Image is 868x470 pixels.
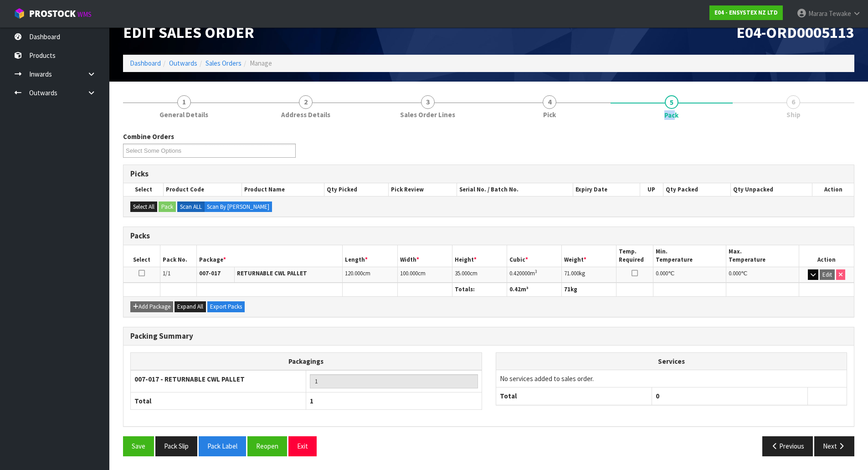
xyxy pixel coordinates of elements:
span: Tewake [829,9,851,18]
h3: Packing Summary [130,332,847,341]
span: 0.420000 [509,269,530,277]
strong: 007-017 - RETURNABLE CWL PALLET [134,375,245,383]
td: cm [397,267,452,283]
th: Total [131,393,306,410]
th: Width [397,245,452,267]
span: Sales Order Lines [400,110,455,119]
th: Product Code [164,183,242,196]
button: Add Package [130,301,173,312]
span: 6 [786,95,800,109]
td: cm [452,267,507,283]
span: Marara [808,9,827,18]
th: Pack No. [160,245,196,267]
td: No services added to sales order. [496,370,847,387]
button: Pack Label [199,436,246,456]
th: Temp. Required [616,245,653,267]
th: Pick Review [389,183,457,196]
span: 71.000 [564,269,579,277]
span: General Details [159,110,208,119]
span: Pick [543,110,556,119]
th: Cubic [507,245,562,267]
span: E04-ORD0005113 [736,23,854,42]
span: 1/1 [163,269,170,277]
span: 100.000 [400,269,418,277]
small: WMS [77,10,92,19]
span: 0.000 [656,269,668,277]
th: Expiry Date [573,183,640,196]
th: Height [452,245,507,267]
span: Address Details [281,110,330,119]
a: Sales Orders [205,59,241,67]
span: 0.42 [509,285,521,293]
td: kg [562,267,616,283]
span: 2 [299,95,313,109]
th: Min. Temperature [653,245,726,267]
button: Expand All [175,301,206,312]
th: Select [123,183,164,196]
span: 35.000 [455,269,470,277]
button: Select All [130,201,157,212]
th: Totals: [452,283,507,296]
th: UP [640,183,663,196]
button: Save [123,436,154,456]
th: Action [812,183,854,196]
span: Ship [786,110,801,119]
span: 5 [665,95,678,109]
span: 1 [310,397,313,405]
th: Length [343,245,397,267]
th: m³ [507,283,562,296]
th: Weight [562,245,616,267]
button: Pack [159,201,176,212]
a: Outwards [169,59,197,67]
th: Action [799,245,854,267]
span: Expand All [177,303,203,310]
th: Product Name [242,183,324,196]
th: Total [496,387,652,405]
button: Previous [762,436,813,456]
span: Edit Sales Order [123,23,254,42]
label: Scan ALL [177,201,205,212]
h3: Packs [130,232,847,240]
a: Dashboard [130,59,161,67]
td: ℃ [726,267,799,283]
th: Qty Picked [324,183,389,196]
img: cube-alt.png [14,8,25,19]
th: Max. Temperature [726,245,799,267]
th: Services [496,353,847,370]
span: 0.000 [729,269,741,277]
th: Qty Unpacked [730,183,812,196]
span: Manage [250,59,272,67]
span: Pack [123,125,854,463]
td: m [507,267,562,283]
strong: E04 - ENSYSTEX NZ LTD [714,9,778,16]
h3: Picks [130,170,847,178]
td: cm [343,267,397,283]
td: ℃ [653,267,726,283]
span: 0 [656,392,659,400]
a: E04 - ENSYSTEX NZ LTD [709,5,783,20]
span: 120.000 [345,269,363,277]
th: Serial No. / Batch No. [457,183,573,196]
th: Packagings [131,352,482,370]
span: Pack [664,110,678,120]
label: Combine Orders [123,132,174,141]
strong: RETURNABLE CWL PALLET [237,269,307,277]
th: Package [196,245,343,267]
label: Scan By [PERSON_NAME] [204,201,272,212]
th: kg [562,283,616,296]
span: 71 [564,285,570,293]
sup: 3 [535,269,537,274]
th: Select [123,245,160,267]
span: 3 [421,95,435,109]
span: 4 [543,95,556,109]
span: 1 [177,95,191,109]
button: Reopen [247,436,287,456]
strong: 007-017 [199,269,221,277]
button: Export Packs [207,301,245,312]
button: Exit [288,436,317,456]
button: Edit [820,269,835,280]
button: Pack Slip [155,436,197,456]
span: ProStock [29,8,76,20]
th: Qty Packed [663,183,730,196]
button: Next [814,436,854,456]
